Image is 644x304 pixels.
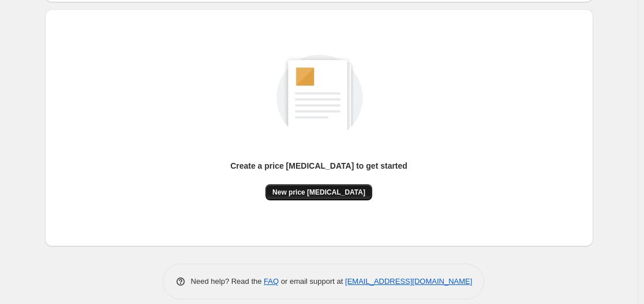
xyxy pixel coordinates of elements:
[191,277,264,286] span: Need help? Read the
[272,188,365,197] span: New price [MEDICAL_DATA]
[279,277,345,286] span: or email support at
[264,277,279,286] a: FAQ
[345,277,472,286] a: [EMAIL_ADDRESS][DOMAIN_NAME]
[230,160,407,172] p: Create a price [MEDICAL_DATA] to get started
[265,184,372,200] button: New price [MEDICAL_DATA]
